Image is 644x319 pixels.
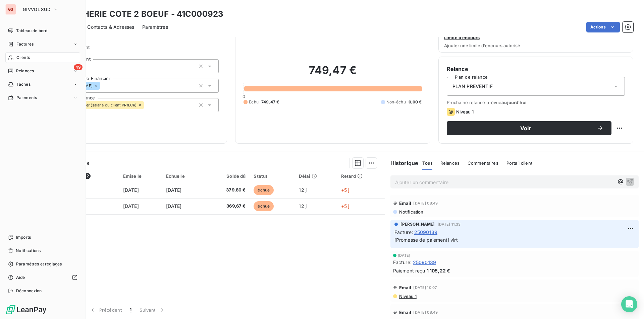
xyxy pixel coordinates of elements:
button: Suivant [136,303,169,317]
span: Facture : [393,259,412,266]
span: Voir [455,126,597,131]
div: GS [5,4,16,15]
span: [DATE] [166,187,182,193]
span: 369,67 € [209,203,246,210]
span: Limite d’encours [444,35,480,40]
span: [DATE] 10:07 [413,286,437,290]
div: Solde dû [209,173,246,179]
span: Déconnexion [16,288,42,294]
span: 49 [74,64,83,70]
span: Ajouter une limite d’encours autorisé [444,43,520,48]
span: 0,00 € [409,99,422,105]
span: Paramètres [142,24,168,30]
span: Non-échu [386,99,406,105]
div: Open Intercom Messenger [621,296,637,312]
span: [DATE] [123,203,139,209]
span: 12 j [299,187,307,193]
span: 12 j [299,203,307,209]
span: [DATE] [123,187,139,193]
button: Actions [586,22,620,32]
span: Prochaine relance prévue [447,100,625,105]
div: Échue le [166,173,201,179]
button: Précédent [85,303,126,317]
span: Clients [16,55,30,61]
h3: BOUCHERIE COTE 2 BOEUF - 41C000923 [59,8,223,20]
span: Relances [440,160,460,166]
span: Paiement reçu [393,267,425,274]
div: Émise le [123,173,158,179]
span: Paramètres et réglages [16,261,62,267]
span: Email [399,201,412,206]
span: échue [254,201,274,211]
input: Ajouter une valeur [144,102,149,108]
div: Statut [254,173,291,179]
span: PLAN PREVENTIF [452,83,493,90]
div: Délai [299,173,333,179]
button: 1 [126,303,136,317]
input: Ajouter une valeur [100,83,105,89]
h2: 749,47 € [244,64,422,84]
span: 0 [243,94,245,99]
span: 25090139 [413,259,436,266]
span: Tout [422,160,432,166]
span: [Promesse de paiement] virt [394,237,458,243]
span: GIVVOL SUD [23,7,50,12]
span: 1 [130,307,131,313]
span: 379,80 € [209,187,246,193]
span: Contacts & Adresses [87,24,134,30]
span: Ne pas relancer (salarié ou client PR/LCR) [62,103,137,107]
span: [DATE] [166,203,182,209]
span: Niveau 1 [398,294,417,299]
button: Voir [447,121,611,135]
span: [DATE] 08:49 [413,310,438,314]
span: Imports [16,234,31,240]
span: Email [399,310,412,315]
h6: Relance [447,65,625,73]
img: Logo LeanPay [5,304,47,315]
h6: Historique [385,159,419,167]
span: [DATE] 11:33 [438,222,461,226]
span: Aide [16,274,25,281]
span: 2 [85,173,91,179]
span: Notification [398,209,424,215]
span: [DATE] [398,253,411,257]
span: 749,47 € [261,99,279,105]
span: Notifications [16,248,41,254]
span: échue [254,185,274,195]
span: Email [399,285,412,290]
div: Retard [341,173,381,179]
span: +5 j [341,203,350,209]
span: Factures [16,41,34,47]
span: Échu [249,99,259,105]
span: 1 105,22 € [427,267,450,274]
span: Facture : [394,229,413,236]
span: Portail client [506,160,532,166]
span: Commentaires [468,160,498,166]
span: Tâches [16,81,31,87]
span: Tableau de bord [16,28,47,34]
span: Niveau 1 [456,109,474,114]
span: [DATE] 08:49 [413,201,438,205]
a: Aide [5,272,80,283]
span: [PERSON_NAME] [400,221,435,227]
span: aujourd’hui [501,100,527,105]
div: Référence [59,173,115,179]
span: +5 j [341,187,350,193]
span: Paiements [16,95,37,101]
span: 25090139 [414,229,437,236]
span: Relances [16,68,34,74]
span: Propriétés Client [54,45,219,54]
